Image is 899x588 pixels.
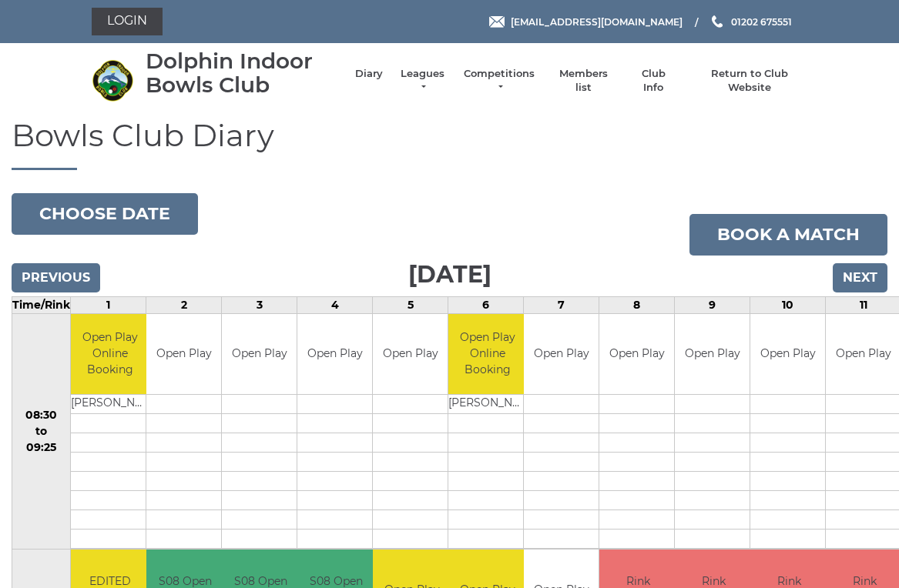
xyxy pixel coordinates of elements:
input: Next [833,263,887,292]
a: Diary [355,67,383,81]
td: Time/Rink [12,296,71,313]
a: Competitions [462,67,536,95]
td: 7 [524,296,599,313]
td: 1 [71,296,146,313]
td: Open Play [599,314,674,395]
img: Dolphin Indoor Bowls Club [92,59,134,102]
img: Phone us [712,15,723,28]
td: Open Play Online Booking [448,314,526,395]
a: Return to Club Website [691,67,807,95]
td: 8 [599,296,675,313]
img: Email [489,16,505,28]
td: Open Play Online Booking [71,314,149,395]
a: Login [92,8,163,35]
td: Open Play [373,314,448,395]
td: Open Play [524,314,599,395]
a: Club Info [631,67,676,95]
td: 10 [750,296,826,313]
td: 5 [373,296,448,313]
td: 3 [222,296,297,313]
td: Open Play [675,314,750,395]
button: Choose date [12,193,198,235]
h1: Bowls Club Diary [12,119,887,170]
a: Phone us 01202 675551 [709,15,792,29]
span: [EMAIL_ADDRESS][DOMAIN_NAME] [511,15,683,27]
td: 08:30 to 09:25 [12,313,71,550]
td: [PERSON_NAME] [71,395,149,414]
a: Members list [552,67,616,95]
td: Open Play [222,314,297,395]
td: 4 [297,296,373,313]
a: Email [EMAIL_ADDRESS][DOMAIN_NAME] [489,15,683,29]
td: Open Play [297,314,372,395]
div: Dolphin Indoor Bowls Club [146,49,340,97]
td: 6 [448,296,524,313]
td: [PERSON_NAME] [448,395,526,414]
a: Book a match [689,214,887,256]
td: Open Play [146,314,221,395]
td: 2 [146,296,222,313]
input: Previous [12,263,100,292]
span: 01202 675551 [731,15,792,27]
a: Leagues [398,67,447,95]
td: Open Play [750,314,825,395]
td: 9 [675,296,750,313]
